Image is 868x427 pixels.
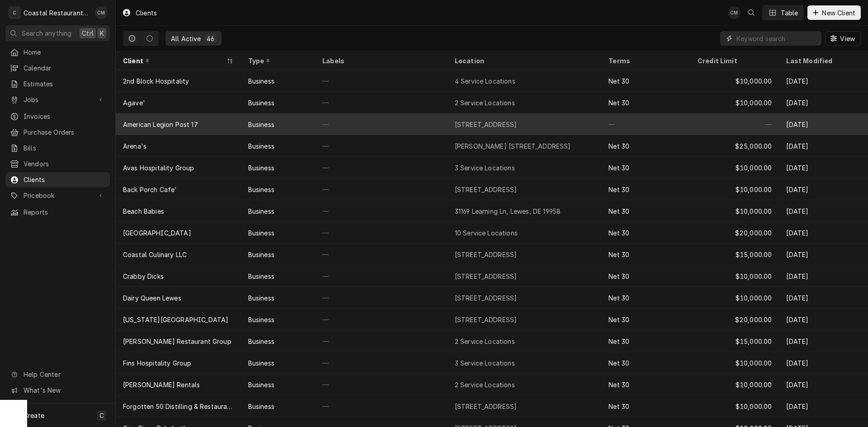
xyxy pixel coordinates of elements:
[455,141,571,151] div: [PERSON_NAME] [STREET_ADDRESS]
[5,92,110,107] a: Go to Jobs
[24,127,105,137] span: Purchase Orders
[609,402,629,411] div: Net 30
[690,330,779,352] div: $15,000.00
[248,98,274,108] div: Business
[5,205,110,220] a: Reports
[24,175,105,184] span: Clients
[838,34,857,43] span: View
[779,309,868,330] div: [DATE]
[5,61,110,75] a: Calendar
[123,358,192,368] div: Fins Hospitality Group
[779,265,868,287] div: [DATE]
[123,141,146,151] div: Arena's
[779,374,868,395] div: [DATE]
[5,76,110,91] a: Estimates
[315,222,448,244] div: —
[779,70,868,92] div: [DATE]
[315,200,448,222] div: —
[82,28,94,38] span: Ctrl
[807,5,861,20] button: New Client
[779,178,868,200] div: [DATE]
[779,113,868,135] div: [DATE]
[690,113,779,135] div: —
[5,172,110,187] a: Clients
[609,98,629,108] div: Net 30
[609,315,629,324] div: Net 30
[779,330,868,352] div: [DATE]
[123,98,145,108] div: Agave'
[123,228,191,238] div: [GEOGRAPHIC_DATA]
[825,31,861,46] button: View
[609,228,629,238] div: Net 30
[690,222,779,244] div: $20,000.00
[248,250,274,259] div: Business
[248,206,274,216] div: Business
[123,272,164,281] div: Crabby Dicks
[315,157,448,178] div: —
[171,34,201,43] div: All Active
[690,92,779,113] div: $10,000.00
[609,56,681,66] div: Terms
[24,63,105,73] span: Calendar
[315,374,448,395] div: —
[455,337,515,346] div: 2 Service Locations
[248,402,274,411] div: Business
[455,163,515,173] div: 3 Service Locations
[248,315,274,324] div: Business
[5,109,110,124] a: Invoices
[315,352,448,374] div: —
[5,25,110,41] button: Search anythingCtrlK
[315,70,448,92] div: —
[690,265,779,287] div: $10,000.00
[123,250,187,259] div: Coastal Culinary LLC
[315,178,448,200] div: —
[779,395,868,417] div: [DATE]
[779,222,868,244] div: [DATE]
[744,5,759,20] button: Open search
[690,244,779,265] div: $15,000.00
[736,31,817,46] input: Keyword search
[24,370,104,379] span: Help Center
[455,272,517,281] div: [STREET_ADDRESS]
[609,250,629,259] div: Net 30
[781,8,798,18] div: Table
[248,228,274,238] div: Business
[22,28,71,38] span: Search anything
[455,228,518,238] div: 10 Service Locations
[690,309,779,330] div: $20,000.00
[690,287,779,309] div: $10,000.00
[690,395,779,417] div: $10,000.00
[609,293,629,303] div: Net 30
[779,135,868,157] div: [DATE]
[690,200,779,222] div: $10,000.00
[690,157,779,178] div: $10,000.00
[455,250,517,259] div: [STREET_ADDRESS]
[207,34,214,43] div: 46
[315,92,448,113] div: —
[24,112,105,121] span: Invoices
[99,411,104,420] span: C
[24,207,105,217] span: Reports
[690,135,779,157] div: $25,000.00
[455,293,517,303] div: [STREET_ADDRESS]
[609,76,629,86] div: Net 30
[123,76,189,86] div: 2nd Block Hospitality
[609,272,629,281] div: Net 30
[455,56,594,66] div: Location
[609,185,629,194] div: Net 30
[123,185,177,194] div: Back Porch Cafe'
[24,95,92,104] span: Jobs
[609,163,629,173] div: Net 30
[779,287,868,309] div: [DATE]
[779,200,868,222] div: [DATE]
[698,56,770,66] div: Credit Limit
[779,352,868,374] div: [DATE]
[123,380,200,389] div: [PERSON_NAME] Rentals
[315,135,448,157] div: —
[123,402,234,411] div: Forgotten 50 Distilling & Restaurant
[820,8,857,18] span: New Client
[779,157,868,178] div: [DATE]
[24,8,90,18] div: Coastal Restaurant Repair
[728,6,741,19] div: CM
[24,412,44,419] span: Create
